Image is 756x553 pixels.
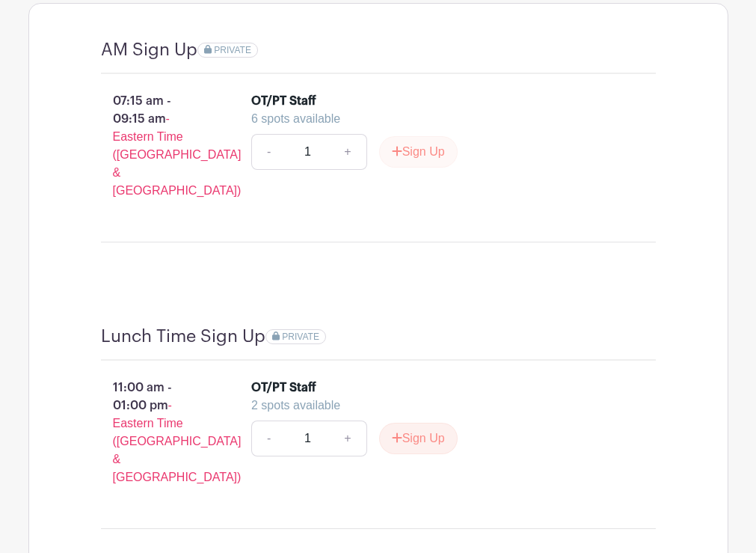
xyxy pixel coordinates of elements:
[251,397,626,415] div: 2 spots available
[101,40,197,61] h4: AM Sign Up
[329,421,366,456] a: +
[282,332,319,342] span: PRIVATE
[101,326,265,347] h4: Lunch Time Sign Up
[379,423,458,454] button: Sign Up
[329,134,366,170] a: +
[379,136,458,168] button: Sign Up
[251,110,626,128] div: 6 spots available
[214,45,251,55] span: PRIVATE
[113,112,242,197] span: - Eastern Time ([GEOGRAPHIC_DATA] & [GEOGRAPHIC_DATA])
[77,373,228,492] p: 11:00 am - 01:00 pm
[251,92,316,110] div: OT/PT Staff
[77,86,228,206] p: 07:15 am - 09:15 am
[251,134,286,170] a: -
[113,399,242,483] span: - Eastern Time ([GEOGRAPHIC_DATA] & [GEOGRAPHIC_DATA])
[251,421,286,456] a: -
[251,379,316,397] div: OT/PT Staff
